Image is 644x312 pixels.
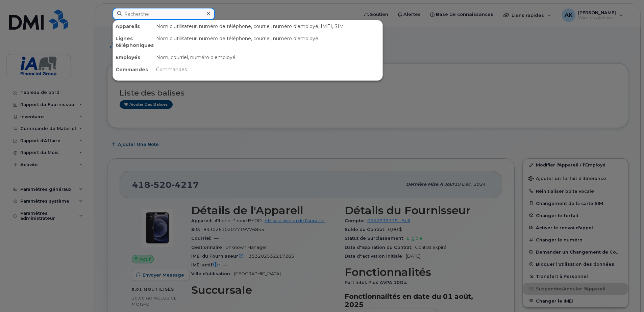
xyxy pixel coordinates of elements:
[153,32,382,51] div: Nom d'utilisateur, numéro de téléphone, courriel, numéro d'employé
[113,32,153,51] div: Lignes téléphoniques
[113,20,153,32] div: Appareils
[113,51,153,63] div: Employés
[113,63,153,76] div: Commandes
[153,63,382,76] div: Commandes
[153,51,382,63] div: Nom, courriel, numéro d'employé
[153,20,382,32] div: Nom d'utilisateur, numéro de téléphone, courriel, numéro d'employé, IMEI, SIM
